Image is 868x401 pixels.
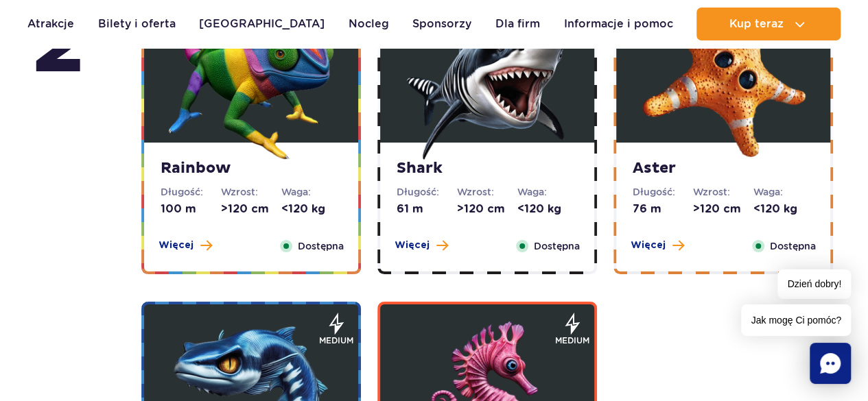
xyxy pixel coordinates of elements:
[397,159,578,178] strong: Shark
[770,239,816,254] span: Dostępna
[753,202,814,217] dd: <120 kg
[555,335,589,347] span: medium
[397,185,457,199] dt: Długość:
[631,239,684,252] button: Więcej
[693,202,753,217] dd: >120 cm
[281,185,342,199] dt: Waga:
[27,8,74,40] a: Atrakcje
[457,185,517,199] dt: Wzrost:
[298,239,344,254] span: Dostępna
[161,159,342,178] strong: Rainbow
[631,239,666,252] span: Więcej
[563,8,672,40] a: Informacje i pomoc
[810,343,851,384] div: Chat
[633,185,693,199] dt: Długość:
[696,8,841,40] button: Kup teraz
[534,239,580,254] span: Dostępna
[319,335,353,347] span: medium
[517,185,578,199] dt: Waga:
[457,202,517,217] dd: >120 cm
[753,185,814,199] dt: Waga:
[412,8,471,40] a: Sponsorzy
[221,185,281,199] dt: Wzrost:
[199,8,325,40] a: [GEOGRAPHIC_DATA]
[395,239,448,252] button: Więcej
[159,239,212,252] button: Więcej
[777,269,851,299] span: Dzień dobry!
[221,202,281,217] dd: >120 cm
[281,202,342,217] dd: <120 kg
[397,202,457,217] dd: 61 m
[395,239,430,252] span: Więcej
[693,185,753,199] dt: Wzrost:
[741,304,851,336] span: Jak mogę Ci pomóc?
[161,202,221,217] dd: 100 m
[161,185,221,199] dt: Długość:
[729,18,783,30] span: Kup teraz
[98,8,176,40] a: Bilety i oferta
[633,159,814,178] strong: Aster
[159,239,193,252] span: Więcej
[517,202,578,217] dd: <120 kg
[633,202,693,217] dd: 76 m
[495,8,540,40] a: Dla firm
[349,8,389,40] a: Nocleg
